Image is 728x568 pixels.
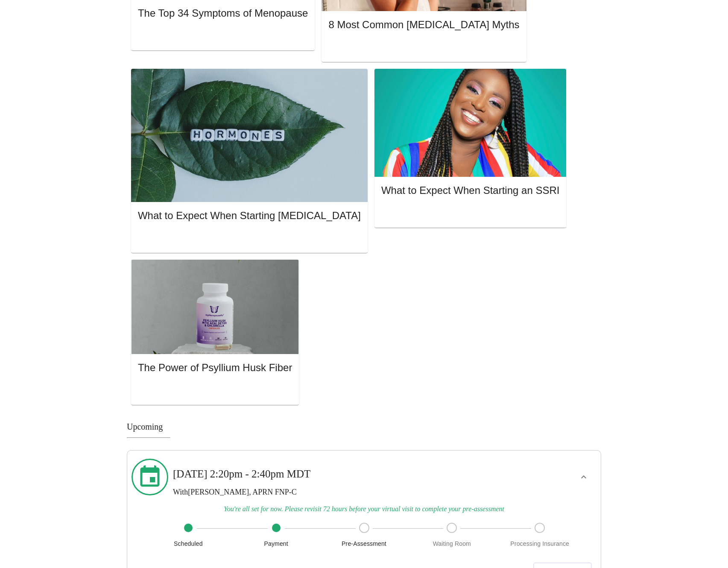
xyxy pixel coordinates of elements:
[138,383,292,398] button: Read More
[324,539,405,548] span: Pre-Assessment
[138,385,294,392] a: Read More
[499,539,580,548] span: Processing Insurance
[134,505,594,513] span: You're all set for now. Please revisit 72 hours before your virtual visit to complete your pre-as...
[127,422,601,432] h3: Upcoming
[173,468,509,480] h3: [DATE] 2:20pm - 2:40pm MDT
[328,18,519,32] h5: 8 Most Common [MEDICAL_DATA] Myths
[148,539,229,548] span: Scheduled
[146,232,352,243] span: Read More
[381,208,562,215] a: Read More
[573,467,594,487] button: show more
[138,230,361,245] button: Read More
[138,209,361,223] h5: What to Expect When Starting [MEDICAL_DATA]
[138,361,292,375] h5: The Power of Psyllium Husk Fiber
[146,30,299,41] span: Read More
[337,42,511,53] span: Read More
[328,43,521,50] a: Read More
[236,539,317,548] span: Payment
[138,233,363,240] a: Read More
[146,385,284,395] span: Read More
[138,28,308,43] button: Read More
[138,31,310,38] a: Read More
[328,40,519,55] button: Read More
[138,6,308,20] h5: The Top 34 Symptoms of Menopause
[381,205,560,220] button: Read More
[381,184,560,197] h5: What to Expect When Starting an SSRI
[411,539,492,548] span: Waiting Room
[390,208,551,218] span: Read More
[173,488,509,497] h3: With [PERSON_NAME], APRN FNP-C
